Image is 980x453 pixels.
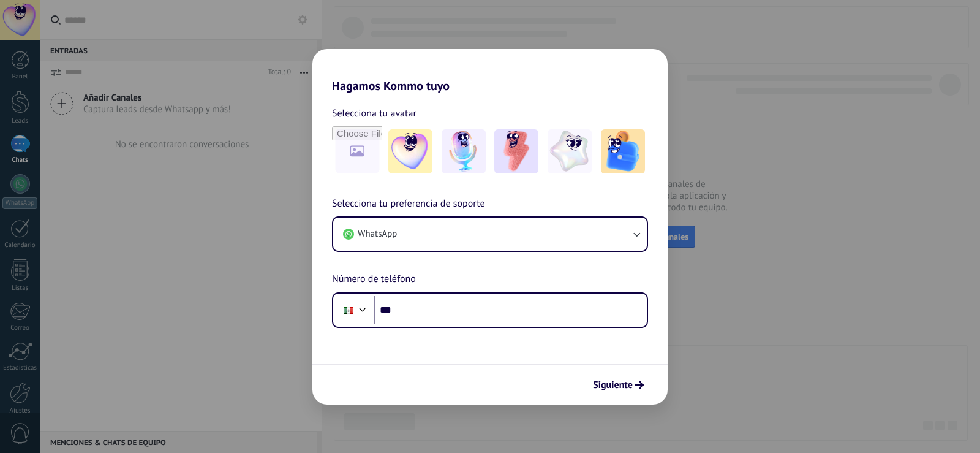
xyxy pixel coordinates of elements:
[332,272,416,287] span: Número de teléfono
[332,105,417,121] span: Selecciona tu avatar
[587,375,649,395] button: Siguiente
[442,129,486,173] img: -2.jpeg
[332,196,485,212] span: Selecciona tu preferencia de soporte
[358,228,397,240] span: WhatsApp
[548,129,592,173] img: -4.jpeg
[388,129,432,173] img: -1.jpeg
[337,297,360,323] div: Mexico: + 52
[494,129,538,173] img: -3.jpeg
[593,381,633,389] span: Siguiente
[312,49,668,93] h2: Hagamos Kommo tuyo
[333,218,647,251] button: WhatsApp
[601,129,645,173] img: -5.jpeg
